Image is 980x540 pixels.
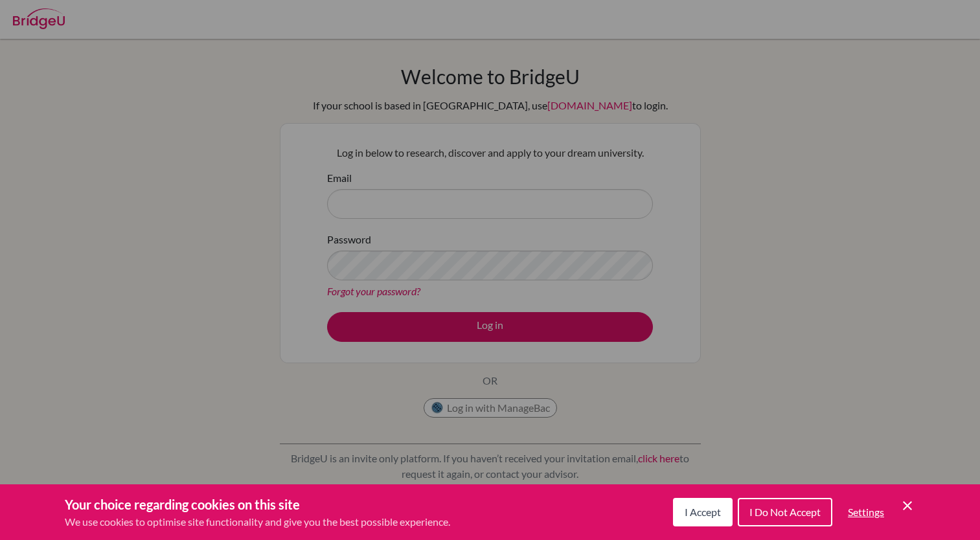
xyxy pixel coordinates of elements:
[749,506,821,518] span: I Do Not Accept
[685,506,721,518] span: I Accept
[65,514,450,530] p: We use cookies to optimise site functionality and give you the best possible experience.
[900,498,915,513] button: Save and close
[738,498,832,526] button: I Do Not Accept
[838,499,895,525] button: Settings
[673,498,733,526] button: I Accept
[848,506,884,518] span: Settings
[65,495,450,514] h3: Your choice regarding cookies on this site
